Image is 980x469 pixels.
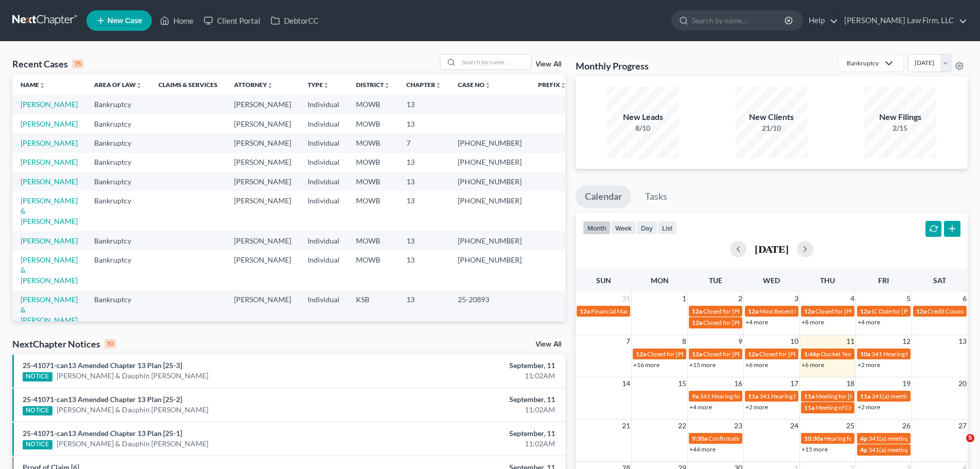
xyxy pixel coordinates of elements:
[323,82,329,89] i: unfold_more
[748,392,758,400] span: 11a
[636,350,646,358] span: 12a
[804,350,820,358] span: 1:46p
[348,95,398,114] td: MOWB
[901,377,912,390] span: 19
[966,434,974,442] span: 5
[384,394,555,405] div: September, 11
[226,290,299,330] td: [PERSON_NAME]
[692,307,702,315] span: 12a
[560,82,566,89] i: unfold_more
[348,133,398,152] td: MOWB
[692,350,702,358] span: 12a
[737,292,743,305] span: 2
[485,82,491,89] i: unfold_more
[580,307,590,315] span: 12a
[703,307,780,315] span: Closed for [PERSON_NAME]
[23,395,182,404] a: 25-41071-can13 Amended Chapter 13 Plan [25-2]
[633,361,660,369] a: +16 more
[858,403,880,411] a: +2 more
[681,335,687,348] span: 8
[845,377,856,390] span: 18
[538,81,566,89] a: Prefixunfold_more
[450,191,530,231] td: [PHONE_NUMBER]
[737,335,743,348] span: 9
[226,250,299,290] td: [PERSON_NAME]
[933,276,946,285] span: Sat
[708,435,826,442] span: Confirmation Hearing for [PERSON_NAME]
[435,82,441,89] i: unfold_more
[450,153,530,172] td: [PHONE_NUMBER]
[621,292,631,305] span: 31
[398,290,450,330] td: 13
[348,290,398,330] td: KSB
[199,11,265,30] a: Client Portal
[607,111,679,123] div: New Leads
[21,100,78,109] a: [PERSON_NAME]
[299,114,348,133] td: Individual
[536,61,561,68] a: View All
[450,231,530,250] td: [PHONE_NUMBER]
[860,350,870,358] span: 10a
[265,11,324,30] a: DebtorCC
[868,435,968,442] span: 341(a) meeting for [PERSON_NAME]
[860,392,870,400] span: 11a
[801,318,824,326] a: +8 more
[86,231,150,250] td: Bankruptcy
[957,335,968,348] span: 13
[226,172,299,191] td: [PERSON_NAME]
[860,446,867,454] span: 4p
[576,60,649,72] h3: Monthly Progress
[398,133,450,152] td: 7
[801,361,824,369] a: +6 more
[636,221,657,235] button: day
[801,445,828,453] a: +15 more
[849,292,856,305] span: 4
[86,133,150,152] td: Bankruptcy
[108,17,142,25] span: New Case
[398,231,450,250] td: 13
[759,307,902,315] span: Most Recent Plan Confirmation for [PERSON_NAME]
[636,185,676,208] a: Tasks
[348,114,398,133] td: MOWB
[23,440,52,449] div: NOTICE
[804,307,814,315] span: 12a
[703,319,843,326] span: Closed for [PERSON_NAME][GEOGRAPHIC_DATA]
[23,429,182,438] a: 25-41071-can13 Amended Chapter 13 Plan [25-1]
[86,153,150,172] td: Bankruptcy
[700,392,792,400] span: 341 Hearing for [PERSON_NAME]
[733,420,743,432] span: 23
[868,446,968,454] span: 341(a) meeting for [PERSON_NAME]
[136,82,142,89] i: unfold_more
[815,392,896,400] span: Meeting for [PERSON_NAME]
[860,307,870,315] span: 12a
[945,434,970,459] iframe: Intercom live chat
[689,403,712,411] a: +4 more
[745,361,768,369] a: +6 more
[576,185,631,208] a: Calendar
[804,11,838,30] a: Help
[709,276,722,285] span: Tue
[21,158,78,166] a: [PERSON_NAME]
[72,59,84,68] div: 15
[398,114,450,133] td: 13
[12,58,84,70] div: Recent Cases
[736,111,808,123] div: New Clients
[759,350,836,358] span: Closed for [PERSON_NAME]
[459,55,531,70] input: Search by name...
[677,420,687,432] span: 22
[871,350,964,358] span: 341 Hearing for [PERSON_NAME]
[845,335,856,348] span: 11
[406,81,441,89] a: Chapterunfold_more
[820,276,835,285] span: Thu
[21,81,45,89] a: Nameunfold_more
[21,295,78,324] a: [PERSON_NAME] & [PERSON_NAME]
[94,81,142,89] a: Area of Lawunfold_more
[458,81,491,89] a: Case Nounfold_more
[692,11,786,30] input: Search by name...
[864,111,936,123] div: New Filings
[150,74,226,95] th: Claims & Services
[905,292,912,305] span: 5
[299,191,348,231] td: Individual
[21,119,78,128] a: [PERSON_NAME]
[21,196,78,225] a: [PERSON_NAME] & [PERSON_NAME]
